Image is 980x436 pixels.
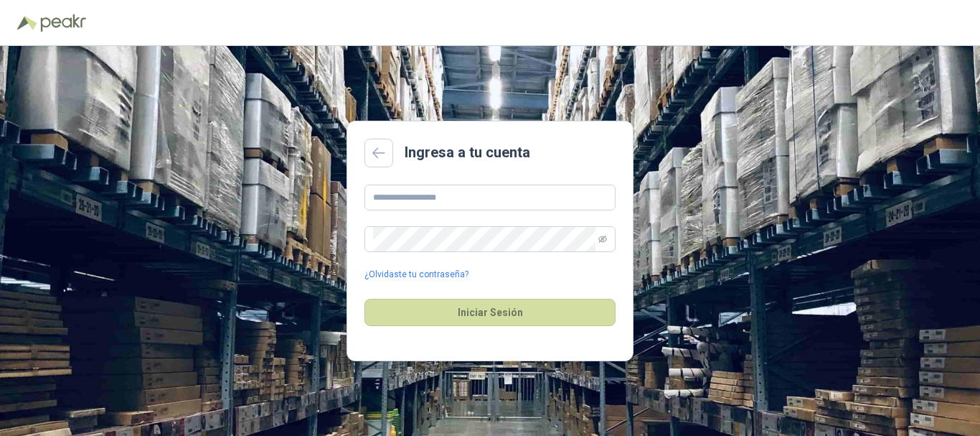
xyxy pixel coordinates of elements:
img: Logo [17,16,37,30]
span: eye-invisible [598,235,607,243]
button: Iniciar Sesión [364,299,616,326]
h2: Ingresa a tu cuenta [405,142,530,164]
img: Peakr [40,14,86,32]
a: ¿Olvidaste tu contraseña? [364,268,468,282]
